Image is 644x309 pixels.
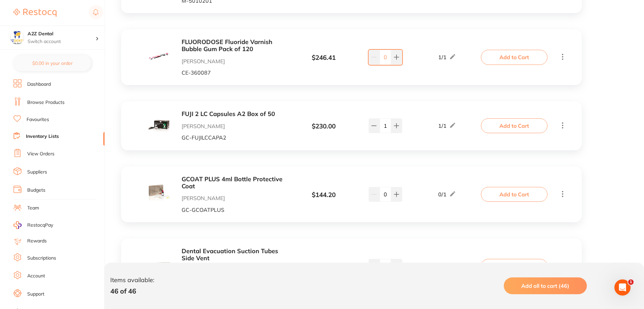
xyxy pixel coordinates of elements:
[438,53,456,61] div: 1 / 1
[481,259,547,274] button: Add to Cart
[13,5,56,21] a: Restocq Logo
[614,279,631,296] iframe: Intercom live chat
[27,187,45,194] a: Budgets
[147,113,171,137] img: Q0NBUEEyLmpwZw
[628,279,634,285] span: 1
[438,122,456,130] div: 1 / 1
[27,151,54,157] a: View Orders
[27,99,65,106] a: Browse Products
[288,191,359,199] div: $ 144.20
[27,273,45,279] a: Account
[481,187,547,202] button: Add to Cart
[481,50,547,65] button: Add to Cart
[182,123,288,129] p: [PERSON_NAME]
[28,31,96,37] h4: A2Z Dental
[521,282,569,289] span: Add all to cart (46)
[288,123,359,130] div: $ 230.00
[481,118,547,133] button: Add to Cart
[288,54,359,62] div: $ 246.41
[182,39,288,52] button: FLUORODOSE Fluoride Varnish Bubble Gum Pack of 120
[10,31,24,44] img: A2Z Dental
[182,134,288,141] p: GC-FUJILCCAPA2
[27,116,49,123] a: Favourites
[182,207,288,213] p: GC-GCOATPLUS
[182,248,288,262] button: Dental Evacuation Suction Tubes Side Vent
[438,262,456,270] div: 2 / 3
[27,238,47,244] a: Rewards
[147,181,171,205] img: UExVUy5qcGc
[27,222,53,229] span: RestocqPay
[27,291,44,298] a: Support
[182,70,288,76] p: CE-360087
[13,55,91,71] button: $0.00 in your order
[110,277,154,284] p: Items available:
[27,81,51,88] a: Dashboard
[504,277,587,294] button: Add all to cart (46)
[182,111,288,118] button: FUJI 2 LC Capsules A2 Box of 50
[182,176,288,190] button: GCOAT PLUS 4ml Bottle Protective Coat
[182,195,288,201] p: [PERSON_NAME]
[13,221,22,229] img: RestocqPay
[26,133,59,140] a: Inventory Lists
[27,255,56,262] a: Subscriptions
[27,205,39,211] a: Team
[27,169,47,176] a: Suppliers
[147,253,171,277] img: LmpwZw
[13,221,53,229] a: RestocqPay
[147,44,171,68] img: bS5wbmc
[182,58,288,64] p: [PERSON_NAME]
[110,287,154,295] p: 46 of 46
[28,38,96,45] p: Switch account
[13,9,56,17] img: Restocq Logo
[438,190,456,198] div: 0 / 1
